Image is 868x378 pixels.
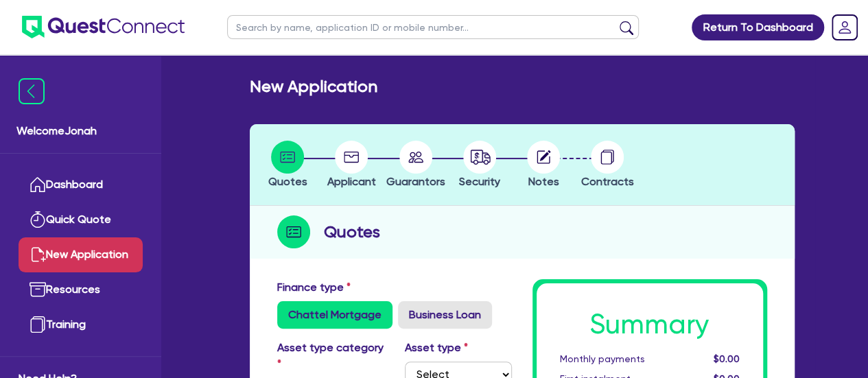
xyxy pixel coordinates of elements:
[398,301,492,329] label: Business Loan
[277,340,384,373] label: Asset type category
[327,175,376,188] span: Applicant
[19,167,143,202] a: Dashboard
[386,175,445,188] span: Guarantors
[30,211,46,228] img: quick-quote
[250,77,377,97] h2: New Application
[30,281,46,298] img: resources
[277,301,392,329] label: Chattel Mortgage
[277,215,310,248] img: step-icon
[405,340,468,356] label: Asset type
[22,16,185,38] img: quest-connect-logo-blue
[19,202,143,237] a: Quick Quote
[16,123,145,139] span: Welcome Jonah
[30,246,46,263] img: new-application
[268,175,307,188] span: Quotes
[528,175,559,188] span: Notes
[19,78,45,104] img: icon-menu-close
[692,14,824,40] a: Return To Dashboard
[19,307,143,342] a: Training
[19,272,143,307] a: Resources
[713,353,739,364] span: $0.00
[459,175,500,188] span: Security
[277,279,351,296] label: Finance type
[550,352,683,366] div: Monthly payments
[581,175,634,188] span: Contracts
[227,15,639,39] input: Search by name, application ID or mobile number...
[324,220,380,244] h2: Quotes
[19,237,143,272] a: New Application
[30,316,46,333] img: training
[827,10,863,45] a: Dropdown toggle
[560,308,740,341] h1: Summary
